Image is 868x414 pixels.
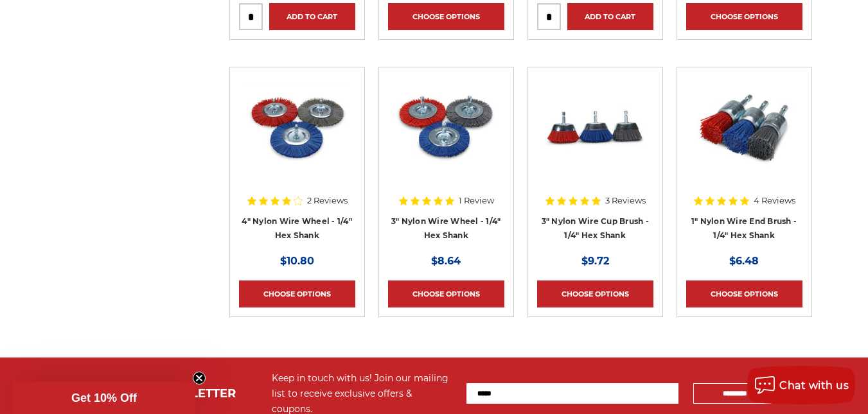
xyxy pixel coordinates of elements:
[239,280,355,307] a: Choose Options
[193,372,206,384] button: Close teaser
[280,255,314,267] span: $10.80
[71,392,137,404] span: Get 10% Off
[686,3,802,30] a: Choose Options
[686,76,802,193] a: 1 inch nylon wire end brush
[388,3,504,30] a: Choose Options
[391,216,501,241] a: 3" Nylon Wire Wheel - 1/4" Hex Shank
[537,76,653,193] a: 3" Nylon Wire Cup Brush - 1/4" Hex Shank
[307,196,348,205] span: 2 Reviews
[686,280,802,307] a: Choose Options
[747,366,855,404] button: Chat with us
[754,196,795,205] span: 4 Reviews
[459,196,494,205] span: 1 Review
[605,196,646,205] span: 3 Reviews
[544,76,646,179] img: 3" Nylon Wire Cup Brush - 1/4" Hex Shank
[239,76,355,193] a: 4 inch nylon wire wheel for drill
[537,280,653,307] a: Choose Options
[542,216,649,241] a: 3" Nylon Wire Cup Brush - 1/4" Hex Shank
[242,216,352,241] a: 4" Nylon Wire Wheel - 1/4" Hex Shank
[431,255,461,267] span: $8.64
[388,280,504,307] a: Choose Options
[779,379,849,392] span: Chat with us
[567,3,653,30] a: Add to Cart
[245,76,348,179] img: 4 inch nylon wire wheel for drill
[269,3,355,30] a: Add to Cart
[693,76,795,179] img: 1 inch nylon wire end brush
[729,255,759,267] span: $6.48
[13,382,195,414] div: Get 10% OffClose teaser
[388,76,504,193] a: Nylon Filament Wire Wheels with Hex Shank
[394,76,497,179] img: Nylon Filament Wire Wheels with Hex Shank
[581,255,609,267] span: $9.72
[691,216,797,241] a: 1" Nylon Wire End Brush - 1/4" Hex Shank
